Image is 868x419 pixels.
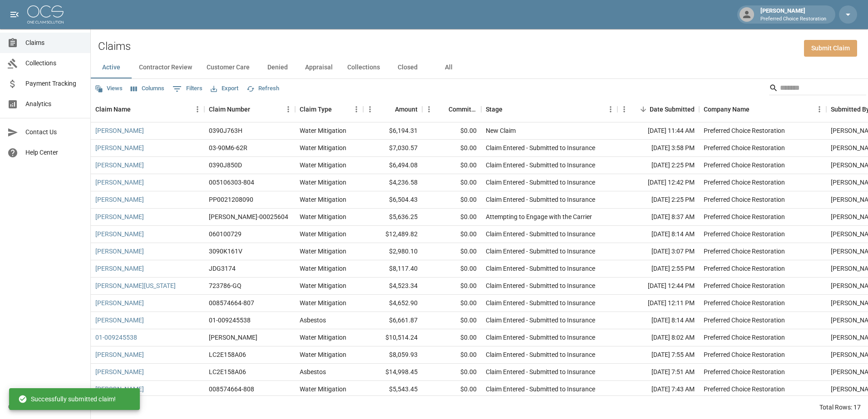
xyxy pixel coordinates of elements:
div: Preferred Choice Restoration [704,367,785,376]
div: Claim Entered - Submitted to Insurance [486,178,595,187]
div: Claim Entered - Submitted to Insurance [486,195,595,204]
div: 008574664-807 [209,298,254,307]
button: Menu [813,102,826,116]
h2: Claims [98,40,131,53]
a: [PERSON_NAME] [95,298,144,307]
div: 060100729 [209,229,242,239]
div: dynamic tabs [91,57,868,78]
div: Water Mitigation [300,385,346,394]
div: Water Mitigation [300,178,346,187]
div: Claim Entered - Submitted to Insurance [486,333,595,342]
button: Contractor Review [132,57,199,78]
div: $0.00 [422,295,481,312]
div: Claim Entered - Submitted to Insurance [486,281,595,290]
div: Preferred Choice Restoration [704,212,785,221]
div: Preferred Choice Restoration [704,350,785,359]
div: Preferred Choice Restoration [704,229,785,239]
div: [DATE] 3:58 PM [617,140,699,157]
div: [DATE] 2:55 PM [617,260,699,278]
div: Water Mitigation [300,229,346,239]
div: Claim Name [91,97,204,122]
button: Active [91,57,132,78]
div: LC2E158A06 [209,350,246,359]
div: $12,489.82 [363,226,422,243]
div: JDG3174 [209,264,236,273]
div: PRAH-00025604 [209,212,288,221]
div: $6,194.31 [363,122,422,140]
button: Menu [281,102,295,116]
span: Contact Us [25,127,83,137]
button: Sort [382,103,395,116]
img: ocs-logo-white-transparent.png [27,5,64,24]
div: Amount [395,97,418,122]
a: [PERSON_NAME] [95,126,144,135]
span: Analytics [25,99,83,109]
div: $0.00 [422,226,481,243]
div: $8,059.93 [363,346,422,364]
button: Menu [617,102,631,116]
div: Water Mitigation [300,298,346,307]
div: Asbestos [300,316,326,325]
a: [PERSON_NAME] [95,350,144,359]
div: $0.00 [422,381,481,398]
div: 0390J763H [209,126,242,135]
button: Sort [750,103,762,116]
button: Sort [503,103,515,116]
div: LC2E158A06 [209,367,246,376]
div: Claim Entered - Submitted to Insurance [486,350,595,359]
div: Claim Entered - Submitted to Insurance [486,316,595,325]
div: $0.00 [422,209,481,226]
div: Water Mitigation [300,195,346,204]
div: Total Rows: 17 [819,403,861,412]
div: Water Mitigation [300,126,346,135]
a: 01-009245538 [95,333,137,342]
p: Preferred Choice Restoration [760,15,826,23]
div: Water Mitigation [300,333,346,342]
button: All [428,57,469,78]
div: © 2025 One Claim Solution [8,402,82,411]
div: 005106303-804 [209,178,254,187]
div: Water Mitigation [300,281,346,290]
div: 01-009245538 [209,316,251,325]
div: Asbestos [300,367,326,376]
span: Payment Tracking [25,79,83,88]
div: Claim Name [95,97,131,122]
div: Claim Entered - Submitted to Insurance [486,385,595,394]
button: Sort [436,103,449,116]
div: [DATE] 12:42 PM [617,174,699,191]
div: $0.00 [422,278,481,295]
div: Water Mitigation [300,143,346,152]
div: Preferred Choice Restoration [704,126,785,135]
div: $8,117.40 [363,260,422,278]
div: $0.00 [422,329,481,346]
div: $6,504.43 [363,191,422,209]
div: Preferred Choice Restoration [704,385,785,394]
div: Preferred Choice Restoration [704,264,785,273]
div: [DATE] 8:37 AM [617,209,699,226]
button: Select columns [128,82,167,96]
div: $0.00 [422,122,481,140]
button: Menu [363,102,377,116]
div: PP0021208090 [209,195,253,204]
div: $0.00 [422,191,481,209]
div: Claim Type [300,97,332,122]
div: Claim Entered - Submitted to Insurance [486,143,595,152]
a: [PERSON_NAME] [95,195,144,204]
button: Sort [131,103,143,116]
div: Successfully submitted claim! [18,391,116,407]
div: [DATE] 7:55 AM [617,346,699,364]
div: $6,661.87 [363,312,422,329]
div: Claim Entered - Submitted to Insurance [486,247,595,256]
div: Claim Entered - Submitted to Insurance [486,298,595,307]
a: [PERSON_NAME] [95,161,144,170]
div: Claim Entered - Submitted to Insurance [486,229,595,239]
div: $0.00 [422,364,481,381]
div: $0.00 [422,312,481,329]
button: Refresh [244,82,281,96]
div: Search [769,81,866,97]
div: Attempting to Engage with the Carrier [486,212,592,221]
div: $7,030.57 [363,140,422,157]
div: 03-90M6-62R [209,143,247,152]
button: Sort [637,103,650,116]
div: $2,980.10 [363,243,422,260]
